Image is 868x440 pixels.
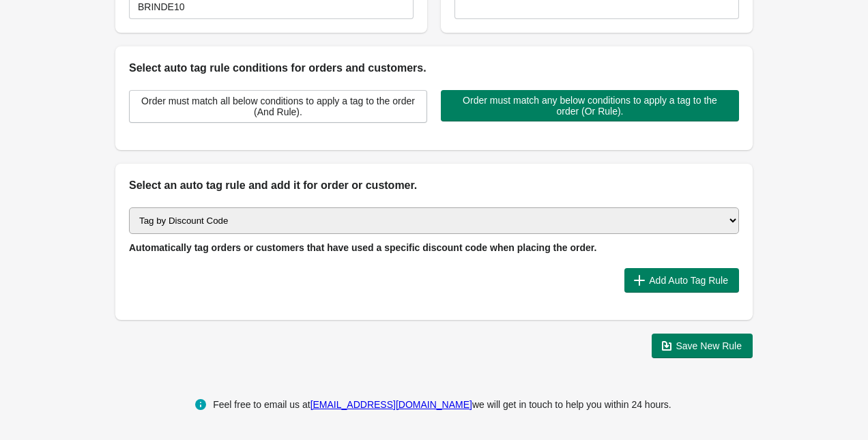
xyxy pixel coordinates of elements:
span: Save New Rule [676,340,742,351]
span: Order must match any below conditions to apply a tag to the order (Or Rule). [452,95,728,117]
div: Feel free to email us at we will get in touch to help you within 24 hours. [213,396,671,413]
span: Automatically tag orders or customers that have used a specific discount code when placing the or... [129,242,596,253]
h2: Select auto tag rule conditions for orders and customers. [129,60,739,76]
button: Save New Rule [652,334,753,358]
h2: Select an auto tag rule and add it for order or customer. [129,177,739,194]
span: Order must match all below conditions to apply a tag to the order (And Rule). [141,96,416,117]
a: [EMAIL_ADDRESS][DOMAIN_NAME] [310,399,472,410]
button: Order must match all below conditions to apply a tag to the order (And Rule). [129,90,427,123]
span: Add Auto Tag Rule [649,275,728,286]
button: Add Auto Tag Rule [624,268,739,293]
button: Order must match any below conditions to apply a tag to the order (Or Rule). [441,90,739,121]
